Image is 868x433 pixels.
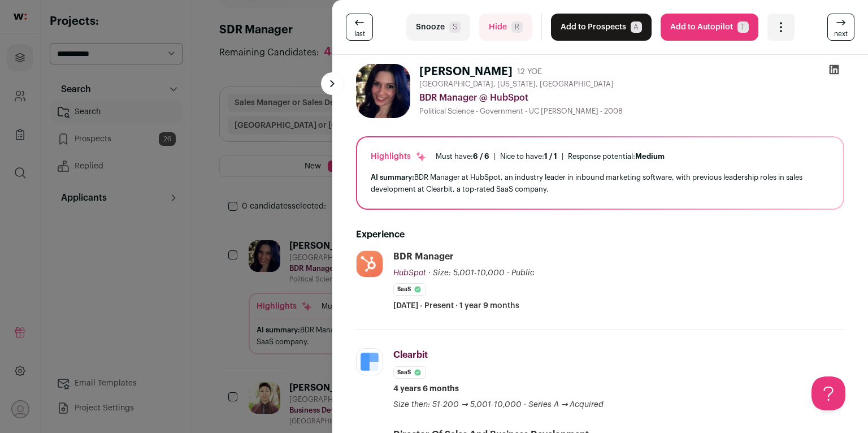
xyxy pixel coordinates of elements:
span: 1 / 1 [544,153,557,160]
div: Political Science - Government - UC [PERSON_NAME] - 2008 [419,107,844,116]
div: 12 YOE [517,66,542,77]
span: Size then: 51-200 → 5,001-10,000 [393,401,522,409]
span: 6 / 6 [473,153,489,160]
h2: Experience [356,228,844,241]
span: [GEOGRAPHIC_DATA], [US_STATE], [GEOGRAPHIC_DATA] [419,80,614,89]
span: · [507,267,509,279]
a: next [827,14,854,41]
span: R [511,21,523,33]
button: Add to ProspectsA [551,14,652,41]
img: 892f8ed863dd3048aebdf49893a1f721f53dc0ab7c31490fd7652bbff0796760.jpg [357,349,383,375]
div: BDR Manager at HubSpot, an industry leader in inbound marketing software, with previous leadershi... [371,171,830,195]
span: · [524,399,526,410]
a: last [346,14,373,41]
div: BDR Manager [393,250,454,263]
div: Response potential: [568,152,665,161]
span: last [354,29,365,38]
button: Add to AutopilotT [661,14,758,41]
img: 3ee9f8a2142314be27f36a02ee5ee025095d92538f3d9f94fb2c8442365fd4d0.jpg [357,251,383,277]
img: 7ecc3f039638fcf5b3d608be5f6900c104e93047ebb6d05262071d34ca0c4424 [356,64,410,118]
h1: [PERSON_NAME] [419,64,513,80]
span: next [834,29,848,38]
li: SaaS [393,283,426,296]
div: Nice to have: [500,152,557,161]
span: · Size: 5,001-10,000 [428,269,505,277]
span: HubSpot [393,269,426,277]
span: T [737,21,749,33]
span: Public [511,269,535,277]
span: Clearbit [393,350,428,360]
span: [DATE] - Present · 1 year 9 months [393,300,519,311]
iframe: Help Scout Beacon - Open [811,376,845,410]
button: Open dropdown [767,14,795,41]
button: SnoozeS [406,14,470,41]
span: Series A → Acquired [528,401,604,409]
span: 4 years 6 months [393,383,459,395]
span: Medium [635,153,665,160]
span: A [631,21,642,33]
li: SaaS [393,366,426,379]
span: AI summary: [371,174,414,181]
span: S [449,21,461,33]
button: HideR [479,14,532,41]
div: Must have: [436,152,489,161]
ul: | | [436,152,665,161]
div: BDR Manager @ HubSpot [419,91,844,105]
div: Highlights [371,151,427,162]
